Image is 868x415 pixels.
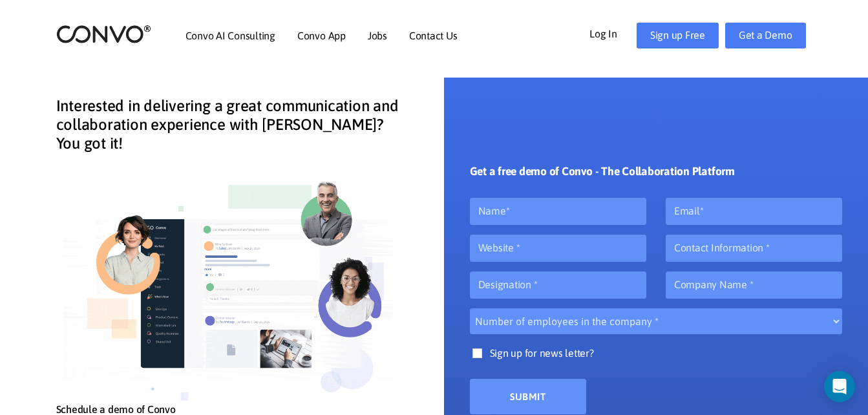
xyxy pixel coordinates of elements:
input: Submit [470,379,586,414]
img: getademo-left-img.png [56,165,405,403]
a: Contact Us [409,30,458,41]
h4: Interested in delivering a great communication and collaboration experience with [PERSON_NAME]? Y... [56,97,405,162]
a: Convo App [297,30,346,41]
input: Website * [470,235,646,262]
a: Jobs [368,30,387,41]
label: Sign up for news letter? [470,344,843,376]
img: logo_2.png [56,24,151,44]
h3: Get a free demo of Convo - The Collaboration Platform [470,165,735,188]
input: Email* [666,198,842,225]
a: Sign up Free [637,23,719,48]
input: Designation * [470,271,646,299]
a: Get a Demo [725,23,806,48]
a: Log In [589,23,637,43]
a: Convo AI Consulting [185,30,275,41]
input: Company Name * [666,271,842,299]
div: Open Intercom Messenger [824,371,855,402]
input: Contact Information * [666,235,842,262]
input: Name* [470,198,646,225]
